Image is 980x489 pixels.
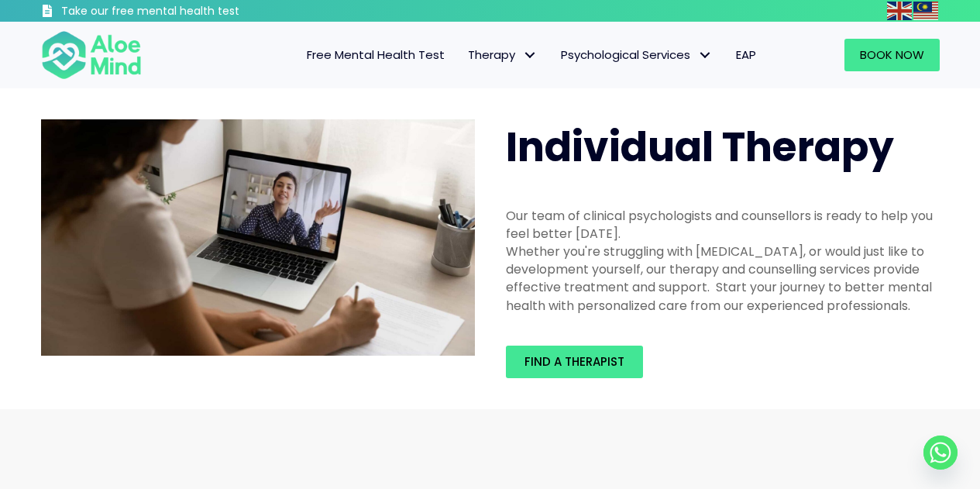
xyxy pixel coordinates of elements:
[694,44,717,67] span: Psychological Services: submenu
[41,29,142,81] img: Aloe mind Logo
[887,2,912,20] img: en
[506,243,940,315] div: Whether you're struggling with [MEDICAL_DATA], or would just like to development yourself, our th...
[162,39,768,71] nav: Menu
[456,39,549,71] a: TherapyTherapy: submenu
[506,119,894,175] span: Individual Therapy
[913,2,938,20] img: ms
[519,44,542,67] span: Therapy: submenu
[549,39,724,71] a: Psychological ServicesPsychological Services: submenu
[506,207,940,243] div: Our team of clinical psychologists and counsellors is ready to help you feel better [DATE].
[307,46,445,63] span: Free Mental Health Test
[524,353,624,370] span: Find a therapist
[923,436,958,470] a: Whatsapp
[295,39,456,71] a: Free Mental Health Test
[913,2,940,19] a: Malay
[468,46,538,63] span: Therapy
[887,2,913,19] a: English
[561,46,713,63] span: Psychological Services
[41,4,322,22] a: Take our free mental health test
[736,46,756,63] span: EAP
[61,4,322,19] h3: Take our free mental health test
[860,46,924,63] span: Book Now
[41,119,475,356] img: Therapy online individual
[844,39,940,71] a: Book Now
[506,346,643,378] a: Find a therapist
[724,39,768,71] a: EAP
